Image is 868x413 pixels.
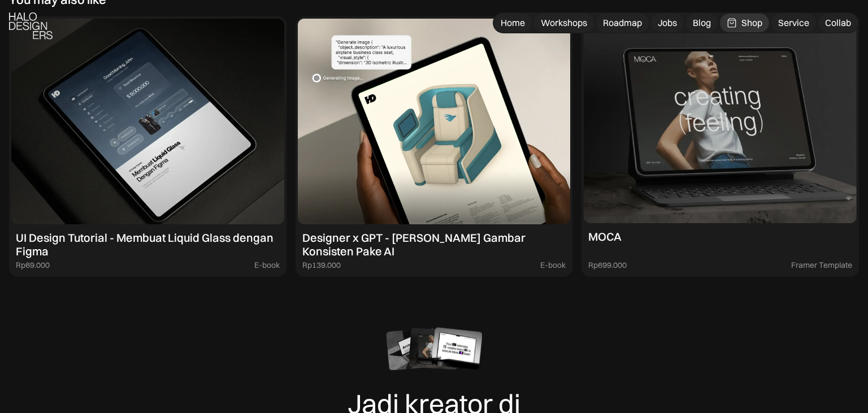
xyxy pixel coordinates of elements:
[720,14,769,32] a: Shop
[540,260,566,270] div: E-book
[501,17,525,29] div: Home
[254,260,280,270] div: E-book
[302,231,566,258] div: Designer x GPT - [PERSON_NAME] Gambar Konsisten Pake AI
[825,17,851,29] div: Collab
[494,14,532,32] a: Home
[693,17,711,29] div: Blog
[603,17,642,29] div: Roadmap
[741,17,762,29] div: Shop
[16,231,280,258] div: UI Design Tutorial - Membuat Liquid Glass dengan Figma
[778,17,809,29] div: Service
[9,16,287,277] a: UI Design Tutorial - Membuat Liquid Glass dengan FigmaRp69.000E-book
[651,14,684,32] a: Jobs
[686,14,718,32] a: Blog
[541,17,587,29] div: Workshops
[296,16,573,277] a: Designer x GPT - [PERSON_NAME] Gambar Konsisten Pake AIRp139.000E-book
[588,260,627,270] div: Rp699.000
[16,260,50,270] div: Rp69.000
[791,260,852,270] div: Framer Template
[771,14,816,32] a: Service
[534,14,594,32] a: Workshops
[302,260,341,270] div: Rp139.000
[658,17,677,29] div: Jobs
[581,16,859,277] a: MOCARp699.000Framer Template
[588,230,622,244] div: MOCA
[596,14,649,32] a: Roadmap
[818,14,858,32] a: Collab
